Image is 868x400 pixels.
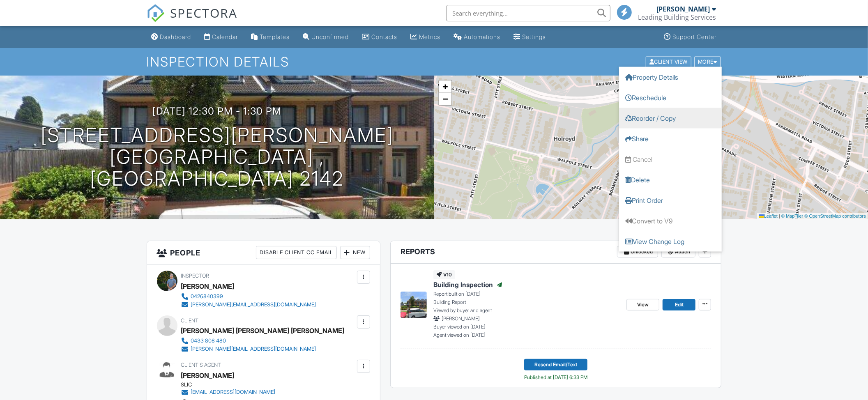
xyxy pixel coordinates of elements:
div: Calendar [212,33,238,40]
h1: [STREET_ADDRESS][PERSON_NAME] [GEOGRAPHIC_DATA] , [GEOGRAPHIC_DATA] 2142 [13,124,421,189]
span: | [779,214,780,218]
div: 0433 808 480 [191,338,226,344]
a: [PERSON_NAME][EMAIL_ADDRESS][DOMAIN_NAME] [181,301,316,309]
img: The Best Home Inspection Software - Spectora [147,4,165,22]
div: Automations [464,33,501,40]
a: Client View [645,58,693,64]
a: 0426840399 [181,292,316,301]
a: Settings [511,30,550,45]
span: − [442,94,448,104]
a: SPECTORA [147,11,238,28]
a: Zoom out [439,93,451,105]
span: + [442,81,448,92]
span: Client [181,317,199,324]
div: More [694,56,721,67]
a: [EMAIL_ADDRESS][DOMAIN_NAME] [181,388,276,396]
span: SPECTORA [170,4,238,21]
a: Unconfirmed [300,30,352,45]
span: Client's Agent [181,362,221,368]
a: Leaflet [759,214,778,218]
a: Reschedule [619,87,722,108]
div: Metrics [419,33,441,40]
a: Zoom in [439,80,451,93]
div: [PERSON_NAME] [PERSON_NAME] [PERSON_NAME] [181,324,345,337]
a: Metrics [408,30,444,45]
div: New [340,246,370,259]
a: Calendar [201,30,242,45]
a: © OpenStreetMap contributors [805,214,866,218]
h3: [DATE] 12:30 pm - 1:30 pm [152,106,281,117]
div: Unconfirmed [312,33,349,40]
input: Search everything... [446,5,610,21]
a: 0433 808 480 [181,337,338,345]
a: Print Order [619,190,722,210]
a: Contacts [359,30,401,45]
div: Cancel [633,154,653,163]
a: Share [619,128,722,149]
div: Disable Client CC Email [256,246,337,259]
a: Property Details [619,67,722,87]
span: Inspector [181,273,210,279]
a: [PERSON_NAME] [181,369,235,382]
a: Delete [619,169,722,190]
div: Leading Building Services [638,13,716,21]
div: Contacts [372,33,398,40]
a: Reorder / Copy [619,108,722,128]
div: [EMAIL_ADDRESS][DOMAIN_NAME] [191,389,276,395]
h3: People [147,241,380,264]
div: [PERSON_NAME] [657,5,710,13]
div: [PERSON_NAME][EMAIL_ADDRESS][DOMAIN_NAME] [191,346,316,352]
div: [PERSON_NAME][EMAIL_ADDRESS][DOMAIN_NAME] [191,301,316,308]
a: Dashboard [148,30,195,45]
div: SLIC [181,382,282,388]
a: Support Center [661,30,720,45]
a: Convert to V9 [619,210,722,231]
h1: Inspection Details [147,55,722,69]
a: Automations (Basic) [451,30,504,45]
a: View Change Log [619,231,722,251]
a: © MapTiler [781,214,804,218]
div: 0426840399 [191,293,223,300]
div: Dashboard [160,33,191,40]
div: [PERSON_NAME] [181,280,235,292]
a: Templates [248,30,293,45]
a: [PERSON_NAME][EMAIL_ADDRESS][DOMAIN_NAME] [181,345,338,353]
div: Templates [260,33,290,40]
div: Client View [646,56,691,67]
div: Settings [523,33,546,40]
div: Support Center [673,33,717,40]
